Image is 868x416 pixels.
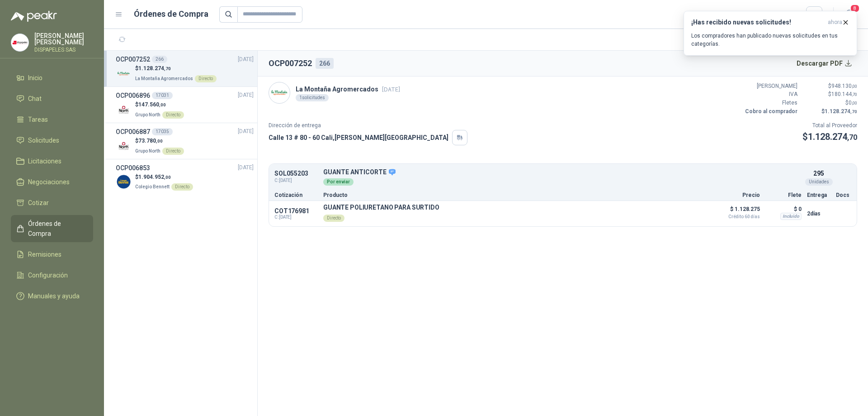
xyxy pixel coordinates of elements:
[11,11,57,22] img: Logo peakr
[28,115,48,124] span: Tareas
[28,156,61,166] span: Licitaciones
[323,178,354,186] div: Por enviar
[831,91,857,97] span: 180.144
[28,291,80,301] span: Manuales y ayuda
[691,19,824,26] h3: ¡Has recibido nuevas solicitudes!
[852,92,857,97] span: ,70
[152,92,173,99] div: 17031
[116,54,254,83] a: OCP007252266[DATE] Company Logo$1.128.274,70La Montaña AgromercadosDirecto
[162,148,184,155] div: Directo
[135,76,193,81] span: La Montaña Agromercados
[138,138,163,144] span: 73.780
[135,100,184,109] p: $
[850,109,857,114] span: ,70
[382,86,400,93] span: [DATE]
[116,91,150,100] h3: OCP006896
[269,82,290,103] img: Company Logo
[34,47,93,53] p: DISPAPELES SAS
[116,127,254,155] a: OCP00688717035[DATE] Company Logo$73.780,00Grupo NorthDirecto
[238,91,254,100] span: [DATE]
[11,34,28,51] img: Company Logo
[805,178,833,186] div: Unidades
[11,153,93,170] a: Licitaciones
[116,91,254,119] a: OCP00689617031[DATE] Company Logo$147.560,00Grupo NorthDirecto
[11,90,93,107] a: Chat
[195,75,217,82] div: Directo
[116,163,150,173] h3: OCP006853
[807,192,830,198] p: Entrega
[849,100,857,106] span: 0
[274,170,318,177] p: SOL055203
[852,100,857,105] span: ,00
[11,173,93,191] a: Negociaciones
[28,94,42,104] span: Chat
[765,192,802,198] p: Flete
[274,177,318,184] span: C: [DATE]
[28,73,42,83] span: Inicio
[11,267,93,284] a: Configuración
[135,112,160,117] span: Grupo North
[323,204,439,211] p: GUANTE POLIURETANO PARA SURTIDO
[11,69,93,86] a: Inicio
[743,99,797,107] p: Fletes
[715,215,760,219] span: Crédito 60 días
[164,66,171,71] span: ,70
[116,102,132,118] img: Company Logo
[269,57,312,70] h2: OCP007252
[836,192,851,198] p: Docs
[743,107,797,116] p: Cobro al comprador
[11,215,93,242] a: Órdenes de Compra
[274,215,318,220] span: C: [DATE]
[159,102,166,107] span: ,00
[162,111,184,119] div: Directo
[152,128,173,135] div: 17035
[116,127,150,137] h3: OCP006887
[28,219,85,239] span: Órdenes de Compra
[11,246,93,263] a: Remisiones
[135,148,160,153] span: Grupo North
[156,139,163,143] span: ,00
[803,107,857,116] p: $
[238,127,254,136] span: [DATE]
[28,198,49,208] span: Cotizar
[765,204,802,215] p: $ 0
[296,84,400,94] p: La Montaña Agromercados
[116,163,254,191] a: OCP006853[DATE] Company Logo$1.904.952,00Colegio BennettDirecto
[323,168,802,177] p: GUANTE ANTICORTE
[850,4,860,13] span: 8
[803,99,857,107] p: $
[847,133,857,142] span: ,70
[296,94,329,101] div: 1 solicitudes
[134,8,208,20] h1: Órdenes de Compra
[116,138,132,154] img: Company Logo
[138,174,171,180] span: 1.904.952
[138,65,171,72] span: 1.128.274
[11,132,93,149] a: Solicitudes
[164,175,171,180] span: ,00
[28,177,70,187] span: Negociaciones
[28,135,59,145] span: Solicitudes
[743,90,797,99] p: IVA
[11,287,93,305] a: Manuales y ayuda
[11,111,93,128] a: Tareas
[808,131,857,142] span: 1.128.274
[34,33,93,45] p: [PERSON_NAME] [PERSON_NAME]
[841,6,857,23] button: 8
[684,11,857,56] button: ¡Has recibido nuevas solicitudes!ahora Los compradores han publicado nuevas solicitudes en tus ca...
[116,66,132,81] img: Company Logo
[11,194,93,211] a: Cotizar
[116,174,132,190] img: Company Logo
[828,19,842,26] span: ahora
[135,173,193,182] p: $
[323,192,709,198] p: Producto
[238,163,254,172] span: [DATE]
[323,215,344,222] div: Directo
[135,64,217,73] p: $
[831,83,857,89] span: 948.130
[852,84,857,89] span: ,00
[135,137,184,145] p: $
[135,184,170,189] span: Colegio Bennett
[138,101,166,108] span: 147.560
[274,207,318,215] p: COT176981
[803,90,857,99] p: $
